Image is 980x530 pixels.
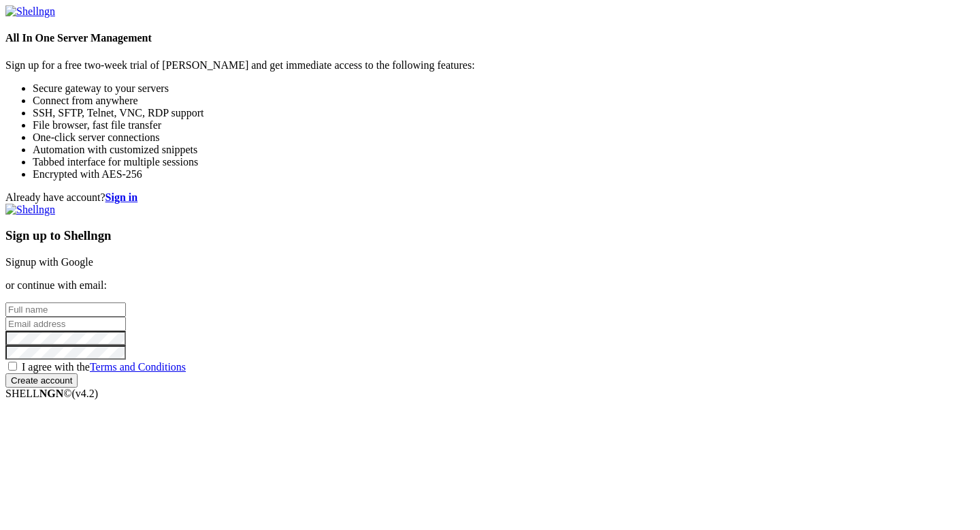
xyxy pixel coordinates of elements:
b: NGN [39,388,64,399]
li: SSH, SFTP, Telnet, VNC, RDP support [33,107,975,119]
span: SHELL © [5,388,98,399]
li: Automation with customized snippets [33,144,975,156]
img: Shellngn [5,204,55,216]
p: or continue with email: [5,279,975,292]
li: Encrypted with AES-256 [33,168,975,181]
li: File browser, fast file transfer [33,119,975,131]
span: 4.2.0 [72,388,99,399]
li: Tabbed interface for multiple sessions [33,156,975,168]
h4: All In One Server Management [5,32,975,44]
li: Secure gateway to your servers [33,82,975,95]
a: Signup with Google [5,256,93,268]
input: I agree with theTerms and Conditions [8,362,17,371]
input: Full name [5,302,126,317]
span: I agree with the [22,361,186,373]
a: Terms and Conditions [90,361,186,373]
input: Create account [5,373,78,388]
img: Shellngn [5,5,55,18]
div: Already have account? [5,191,975,204]
input: Email address [5,317,126,331]
li: One-click server connections [33,131,975,144]
h3: Sign up to Shellngn [5,228,975,243]
a: Sign in [105,191,138,203]
p: Sign up for a free two-week trial of [PERSON_NAME] and get immediate access to the following feat... [5,59,975,72]
li: Connect from anywhere [33,95,975,107]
